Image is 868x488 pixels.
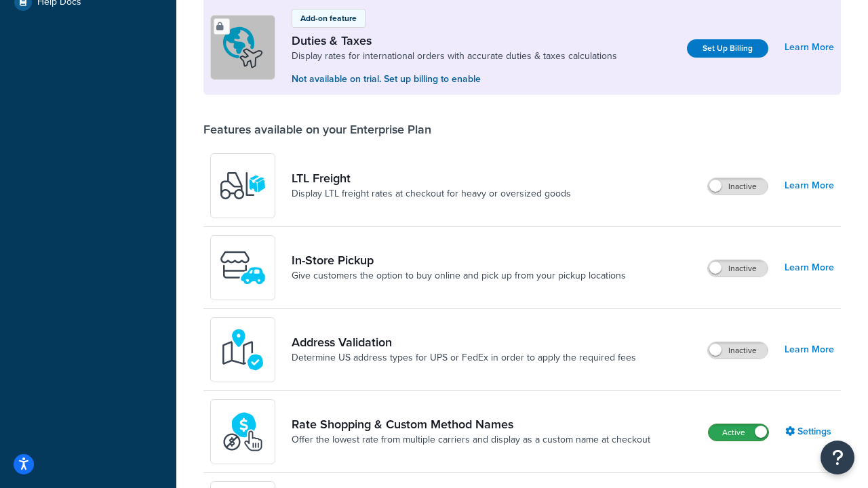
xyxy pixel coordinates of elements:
[292,49,617,63] a: Display rates for international orders with accurate duties & taxes calculations
[821,441,854,474] button: Open Resource Center
[687,39,768,58] a: Set Up Billing
[292,269,626,283] a: Give customers the option to buy online and pick up from your pickup locations
[292,433,650,447] a: Offer the lowest rate from multiple carriers and display as a custom name at checkout
[708,342,768,359] label: Inactive
[292,253,626,268] a: In-Store Pickup
[292,417,650,432] a: Rate Shopping & Custom Method Names
[785,422,834,441] a: Settings
[203,122,431,137] div: Features available on your Enterprise Plan
[292,72,617,87] p: Not available on trial. Set up billing to enable
[219,162,267,209] img: y79ZsPf0fXUFUhFXDzUgf+ktZg5F2+ohG75+v3d2s1D9TjoU8PiyCIluIjV41seZevKCRuEjTPPOKHJsQcmKCXGdfprl3L4q7...
[292,187,571,201] a: Display LTL freight rates at checkout for heavy or oversized goods
[292,351,636,365] a: Determine US address types for UPS or FedEx in order to apply the required fees
[292,335,636,350] a: Address Validation
[292,33,617,48] a: Duties & Taxes
[785,258,834,277] a: Learn More
[219,326,267,373] img: kIG8fy0lQAAAABJRU5ErkJggg==
[709,424,768,441] label: Active
[785,340,834,359] a: Learn More
[708,178,768,195] label: Inactive
[219,244,267,291] img: wfgcfpwTIucLEAAAAASUVORK5CYII=
[785,38,834,57] a: Learn More
[219,408,267,455] img: icon-duo-feat-rate-shopping-ecdd8bed.png
[300,12,357,24] p: Add-on feature
[292,171,571,186] a: LTL Freight
[708,260,768,277] label: Inactive
[785,176,834,195] a: Learn More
